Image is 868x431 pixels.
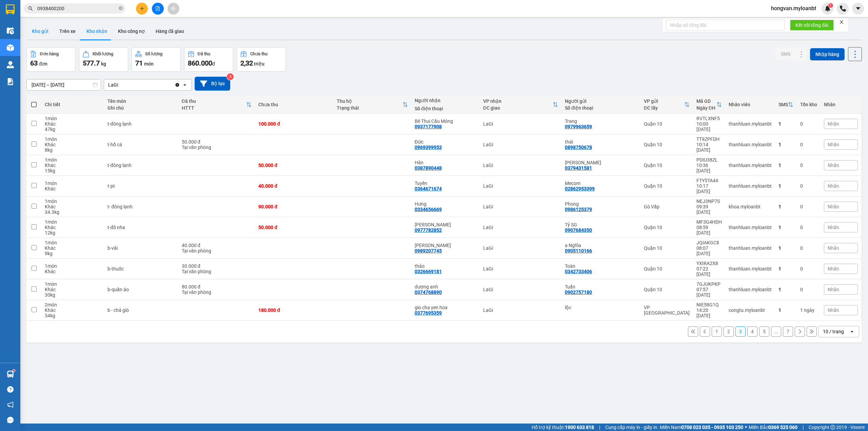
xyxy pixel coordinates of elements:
div: 90.000 đ [258,204,330,209]
span: close-circle [119,5,123,12]
th: Toggle SortBy [775,96,797,114]
div: Quận 10 [644,225,690,230]
div: Đơn hàng [40,52,59,56]
div: thanhluan.myloanbt [729,183,772,189]
svg: Clear value [175,82,180,88]
div: 02862953399 [565,186,595,191]
div: Đã thu [182,98,246,104]
button: Kho nhận [81,23,113,39]
div: 1 món [45,219,100,225]
button: 2 [724,326,734,337]
div: 1 [778,287,793,292]
span: Cung cấp máy in - giấy in: [605,424,658,431]
div: t- đông lạnh [107,204,175,209]
sup: 1 [13,370,15,372]
div: dượng anh [415,284,476,289]
svg: open [849,329,855,334]
div: 0334656669 [415,207,442,212]
div: congtu.myloanbt [729,307,772,313]
div: 0342733406 [565,269,592,274]
span: question-circle [7,386,14,393]
div: 10:17 [DATE] [696,183,722,194]
div: 1 [778,266,793,271]
div: LaGi [483,121,558,127]
div: Bê Thui Cầu Móng [415,118,476,124]
button: Đơn hàng63đơn [26,47,76,72]
div: 1 [778,307,793,313]
div: 0902757180 [565,289,592,295]
th: Toggle SortBy [178,96,255,114]
div: 0379431581 [565,165,592,171]
span: copyright [830,425,835,430]
span: aim [171,6,176,11]
div: Quận 10 [644,163,690,168]
div: gio cha yen hoa [415,305,476,310]
div: Sa Nguyễn [415,243,476,248]
span: 577.7 [83,59,100,67]
div: VP nhận [483,98,553,104]
span: Nhãn [828,163,839,168]
span: món [144,61,154,67]
div: Khác [45,163,100,168]
div: Quận 10 [644,121,690,127]
div: 1 [778,204,793,209]
strong: 1900 633 818 [565,425,594,430]
sup: 1 [828,3,833,8]
div: VP [GEOGRAPHIC_DATA] [644,305,690,316]
img: warehouse-icon [7,27,14,34]
button: Kết nối tổng đài [790,20,834,31]
div: 0 [800,225,817,230]
button: Đã thu860.000đ [184,47,233,72]
div: 50.000 đ [182,139,252,145]
div: Ngày ĐH [696,105,716,111]
span: Nhãn [828,225,839,230]
button: file-add [152,3,164,15]
span: 63 [30,59,38,67]
span: notification [7,401,14,408]
th: Toggle SortBy [693,96,725,114]
div: Quận 10 [644,142,690,147]
div: 0 [800,121,817,127]
span: | [599,424,600,431]
div: 50.000 đ [258,225,330,230]
div: 0374768890 [415,289,442,295]
div: 0907684350 [565,227,592,233]
button: Hàng đã giao [150,23,190,39]
div: Quận 10 [644,287,690,292]
div: 1 món [45,136,100,142]
div: Quận 10 [644,266,690,271]
div: 0387890448 [415,165,442,171]
div: 100.000 đ [258,121,330,127]
div: LaGi [483,245,558,251]
div: Đức [415,139,476,145]
div: LaGi [483,142,558,147]
div: Khác [45,307,100,313]
div: 1 món [45,263,100,269]
div: Khác [45,121,100,127]
div: 50.000 đ [258,163,330,168]
button: Bộ lọc [195,77,230,91]
span: Nhãn [828,287,839,292]
div: Số điện thoại [565,105,637,111]
span: đ [212,61,215,67]
div: 180.000 đ [258,307,330,313]
button: plus [136,3,148,15]
div: Mã GD [696,98,716,104]
div: 1 [778,142,793,147]
div: Thu hộ [337,98,402,104]
strong: 0708 023 035 - 0935 103 250 [681,425,743,430]
svg: open [182,82,188,88]
input: Selected LaGi. [119,81,119,88]
span: Miền Bắc [749,424,797,431]
div: 47 kg [45,127,100,132]
div: Trạng thái [337,105,402,111]
div: 0977782852 [415,227,442,233]
div: 0326669181 [415,269,442,274]
div: Khác [45,245,100,251]
span: 1 [829,3,832,8]
div: Gò Vấp [644,204,690,209]
div: 9 kg [45,251,100,256]
div: LaGi [483,163,558,168]
div: 1 món [45,199,100,204]
div: t-hồ cá [107,142,175,147]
